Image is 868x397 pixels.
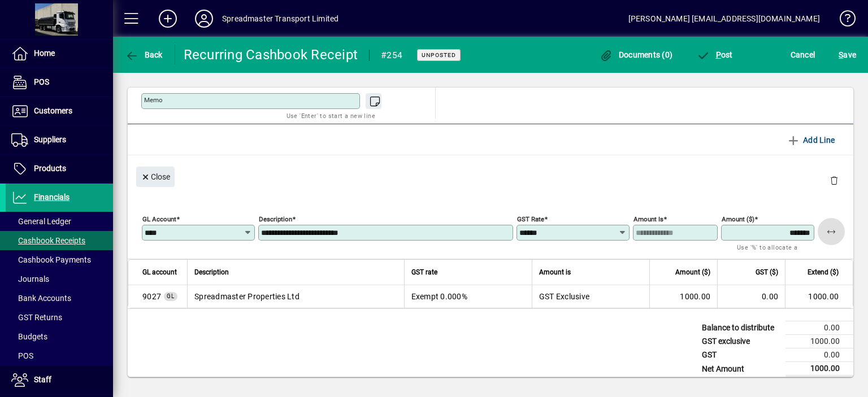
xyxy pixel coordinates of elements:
span: POS [11,351,33,360]
button: Post [693,45,736,65]
td: Exempt 0.000% [404,285,532,308]
span: Close [141,168,170,186]
app-page-header-button: Delete [821,175,848,185]
a: Suppliers [6,126,113,154]
span: Unposted [422,51,456,59]
button: Delete [821,167,848,194]
mat-label: GL Account [142,215,176,223]
span: Spreadmaster Properties Ltd [142,291,161,302]
a: Budgets [6,327,113,346]
a: Journals [6,269,113,289]
span: GST rate [411,266,437,278]
a: Home [6,40,113,68]
span: GST ($) [756,266,778,278]
a: Knowledge Base [831,2,854,39]
span: Amount is [539,266,571,278]
app-page-header-button: Back [113,45,175,65]
button: Add Line [782,130,840,150]
span: ave [839,46,856,64]
span: ost [696,50,733,59]
button: Apply remaining balance [818,218,845,245]
span: General Ledger [11,217,71,226]
mat-label: GST rate [517,215,544,223]
mat-hint: Use '%' to allocate a percentage [737,241,805,265]
td: 0.00 [785,348,853,362]
span: Home [34,49,55,58]
a: General Ledger [6,212,113,231]
td: 1000.00 [785,335,853,348]
div: Spreadmaster Transport Limited [222,10,338,28]
span: Cashbook Receipts [11,236,85,245]
span: Staff [34,375,51,384]
mat-label: Amount is [633,215,663,223]
span: S [839,50,843,59]
span: Back [125,50,163,59]
span: POS [34,77,49,86]
span: GL account [142,266,177,278]
a: Products [6,155,113,183]
td: GST exclusive [696,335,785,348]
span: P [716,50,721,59]
span: Bank Accounts [11,294,71,303]
span: Description [194,266,229,278]
span: Customers [34,106,72,115]
span: Suppliers [34,135,66,144]
span: GL [167,293,175,299]
a: GST Returns [6,308,113,327]
button: Profile [186,8,222,29]
span: Add Line [787,131,835,149]
mat-hint: Use 'Enter' to start a new line [287,109,375,122]
div: #254 [381,46,402,64]
span: Products [34,164,66,173]
button: Save [836,45,859,65]
td: 1000.00 [649,285,717,308]
app-page-header-button: Close [133,171,177,181]
span: Extend ($) [808,266,839,278]
td: Balance to distribute [696,321,785,335]
td: 1000.00 [785,285,853,308]
span: Budgets [11,332,47,341]
span: Documents (0) [599,50,672,59]
span: Amount ($) [675,266,710,278]
td: 0.00 [785,321,853,335]
td: 1000.00 [785,362,853,376]
mat-label: Amount ($) [722,215,754,223]
span: GST Returns [11,313,62,322]
a: Staff [6,366,113,394]
mat-label: Memo [144,96,163,104]
mat-label: Description [259,215,292,223]
span: Financials [34,193,70,202]
span: Cancel [791,46,815,64]
a: POS [6,68,113,97]
td: Spreadmaster Properties Ltd [187,285,404,308]
td: GST [696,348,785,362]
button: Close [136,167,175,187]
div: [PERSON_NAME] [EMAIL_ADDRESS][DOMAIN_NAME] [628,10,820,28]
button: Back [122,45,166,65]
span: Journals [11,274,49,283]
td: Net Amount [696,362,785,376]
span: Cashbook Payments [11,255,91,264]
button: Add [150,8,186,29]
button: Documents (0) [596,45,675,65]
div: Recurring Cashbook Receipt [184,46,358,64]
td: 0.00 [717,285,785,308]
a: Cashbook Receipts [6,231,113,250]
a: Bank Accounts [6,289,113,308]
td: GST Exclusive [532,285,649,308]
a: Cashbook Payments [6,250,113,269]
a: POS [6,346,113,365]
button: Cancel [788,45,818,65]
a: Customers [6,97,113,125]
